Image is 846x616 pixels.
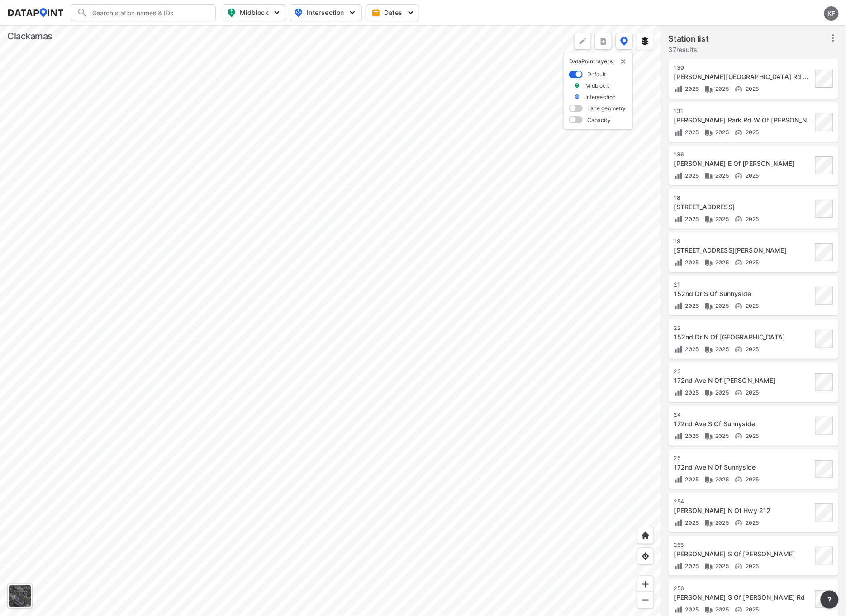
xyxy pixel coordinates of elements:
div: 24 [674,411,813,419]
span: 2025 [683,85,699,92]
img: Vehicle speed [734,85,743,94]
p: DataPoint layers [569,58,627,65]
img: Vehicle class [704,605,713,614]
div: Foster Rd N Of Hwy 212 [674,506,813,515]
img: Vehicle class [704,258,713,267]
div: KF [824,6,839,21]
img: Volume count [674,171,683,180]
img: layers.ee07997e.svg [641,37,650,46]
img: marker_Intersection.6861001b.svg [574,93,580,101]
span: 2025 [683,302,699,309]
span: 2025 [713,346,729,353]
img: Volume count [674,388,683,397]
img: map_pin_int.54838e6b.svg [293,7,304,18]
button: DataPoint layers [616,33,633,50]
label: 37 results [669,45,709,54]
img: 5YPKRKmlfpI5mqlR8AD95paCi+0kK1fRFDJSaMmawlwaeJcJwk9O2fotCW5ve9gAAAAASUVORK5CYII= [406,8,415,17]
img: +XpAUvaXAN7GudzAAAAAElFTkSuQmCC [641,531,650,540]
div: 21 [674,281,813,288]
div: 255 [674,541,813,549]
div: Bohna Park Rd W Of Wiese [674,116,813,125]
img: Vehicle class [704,432,713,441]
img: Volume count [674,258,683,267]
img: Vehicle class [704,301,713,310]
span: 2025 [743,433,759,439]
img: Volume count [674,85,683,94]
img: Vehicle speed [734,128,743,137]
img: Volume count [674,128,683,137]
img: Vehicle speed [734,345,743,354]
span: 2025 [713,85,729,92]
div: 152nd Dr S Of Sunnyside [674,289,813,298]
span: 2025 [743,346,759,353]
button: delete [620,58,627,65]
span: 2025 [683,563,699,569]
button: more [595,33,612,50]
img: Vehicle class [704,128,713,137]
img: Vehicle class [704,171,713,180]
img: Vehicle speed [734,258,743,267]
label: Lane geometry [587,104,626,112]
div: 19 [674,238,813,245]
button: Midblock [223,4,286,21]
img: Volume count [674,605,683,614]
img: 5YPKRKmlfpI5mqlR8AD95paCi+0kK1fRFDJSaMmawlwaeJcJwk9O2fotCW5ve9gAAAAASUVORK5CYII= [272,8,281,17]
img: Vehicle speed [734,215,743,224]
img: Volume count [674,215,683,224]
img: Volume count [674,475,683,484]
div: Clackamas [7,30,52,42]
img: Vehicle speed [734,605,743,614]
img: Vehicle speed [734,475,743,484]
img: Vehicle class [704,562,713,571]
button: External layers [637,33,654,50]
span: 2025 [713,172,729,179]
div: Zoom in [637,576,654,593]
span: 2025 [683,172,699,179]
span: 2025 [713,433,729,439]
span: 2025 [683,476,699,483]
img: Vehicle speed [734,518,743,527]
img: Volume count [674,562,683,571]
img: close-external-leyer.3061a1c7.svg [620,58,627,65]
img: map_pin_mid.602f9df1.svg [226,7,237,18]
div: Polygon tool [574,33,591,50]
div: 172nd Ave N Of Obrist Ln [674,376,813,385]
img: dataPointLogo.9353c09d.svg [7,8,64,17]
div: 25 [674,455,813,462]
div: Bohna Park Rd W Of 222nd/Regner Rd [674,72,813,81]
img: +Dz8AAAAASUVORK5CYII= [578,37,587,46]
div: View my location [637,548,654,565]
span: 2025 [713,563,729,569]
img: calendar-gold.39a51dde.svg [371,8,380,17]
img: 5YPKRKmlfpI5mqlR8AD95paCi+0kK1fRFDJSaMmawlwaeJcJwk9O2fotCW5ve9gAAAAASUVORK5CYII= [348,8,357,17]
div: 152nd Dr N Of SE Territory Dr [674,333,813,342]
img: Vehicle speed [734,301,743,310]
img: Vehicle speed [734,171,743,180]
span: 2025 [713,389,729,396]
span: 2025 [743,172,759,179]
span: Midblock [227,7,280,18]
input: Search [88,5,210,20]
img: Vehicle class [704,475,713,484]
span: ? [826,594,833,605]
span: 2025 [743,129,759,136]
img: Vehicle class [704,345,713,354]
div: Borges Rd E Of Tillstrom [674,159,813,168]
img: Vehicle speed [734,562,743,571]
span: 2025 [743,85,759,92]
div: 136 [674,151,813,158]
span: 2025 [683,216,699,222]
div: Foster Rd S Of SE Cheldelin Rd [674,593,813,602]
img: Vehicle speed [734,388,743,397]
label: Station list [669,33,709,45]
span: 2025 [683,389,699,396]
span: 2025 [683,259,699,266]
div: 142nd Ave S Of Sunnyside [674,202,813,212]
img: xqJnZQTG2JQi0x5lvmkeSNbbgIiQD62bqHG8IfrOzanD0FsRdYrij6fAAAAAElFTkSuQmCC [599,37,608,46]
span: 2025 [743,519,759,526]
img: Volume count [674,345,683,354]
span: 2025 [743,302,759,309]
label: Midblock [585,82,609,89]
label: Capacity [587,116,611,124]
span: Intersection [294,7,356,18]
